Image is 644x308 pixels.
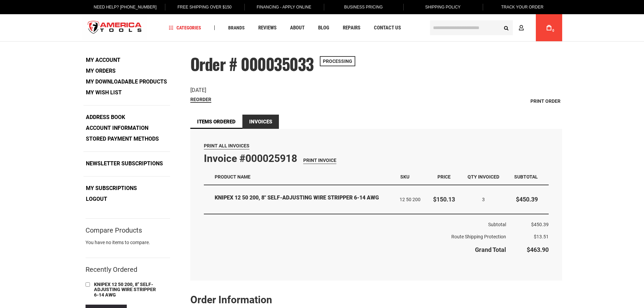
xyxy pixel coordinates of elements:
[527,246,549,253] span: $463.90
[82,15,148,41] img: America Tools
[86,227,142,233] strong: Compare Products
[516,196,538,203] span: $450.39
[255,23,280,32] a: Reviews
[531,222,549,227] span: $450.39
[84,194,110,204] a: Logout
[84,55,123,65] a: My Account
[371,23,404,32] a: Contact Us
[395,185,427,214] td: 12 50 200
[506,169,549,185] th: Subtotal
[315,23,332,32] a: Blog
[204,152,297,164] strong: Invoice #000025918
[84,159,165,169] a: Newsletter Subscriptions
[190,52,314,76] span: Order # 000035033
[204,143,249,148] span: Print All Invoices
[258,25,277,30] span: Reviews
[552,29,554,32] span: 0
[190,97,211,102] span: Reorder
[84,77,169,87] a: My Downloadable Products
[343,25,360,30] span: Repairs
[190,115,242,129] a: Items Ordered
[82,15,148,41] a: store logo
[530,98,560,104] span: Print Order
[482,197,485,202] span: 3
[190,97,211,103] a: Reorder
[225,23,248,32] a: Brands
[242,115,279,129] strong: Invoices
[84,134,161,144] a: Stored Payment Methods
[204,142,249,149] a: Print All Invoices
[461,169,506,185] th: Qty Invoiced
[395,169,427,185] th: SKU
[94,282,156,298] span: KNIPEX 12 50 200, 8" SELF-ADJUSTING WIRE STRIPPER 6-14 AWG
[287,23,308,32] a: About
[204,169,395,185] th: Product Name
[84,183,139,193] a: My Subscriptions
[84,88,124,98] a: My Wish List
[204,231,506,243] th: Route Shipping Protection
[534,234,549,239] span: $13.51
[190,294,272,306] strong: Order Information
[290,25,305,30] span: About
[427,169,461,185] th: Price
[86,68,116,74] strong: My Orders
[374,25,401,30] span: Contact Us
[303,158,336,163] span: Print Invoice
[204,214,506,231] th: Subtotal
[320,56,355,66] span: Processing
[169,25,201,30] span: Categories
[84,123,151,133] a: Account Information
[215,194,390,202] strong: KNIPEX 12 50 200, 8" SELF-ADJUSTING WIRE STRIPPER 6-14 AWG
[318,25,329,30] span: Blog
[543,14,555,41] a: 0
[166,23,204,32] a: Categories
[92,281,160,299] a: KNIPEX 12 50 200, 8" SELF-ADJUSTING WIRE STRIPPER 6-14 AWG
[425,5,461,9] span: Shipping Policy
[190,87,206,93] span: [DATE]
[84,112,127,122] a: Address Book
[86,265,137,274] strong: Recently Ordered
[86,239,170,253] div: You have no items to compare.
[340,23,363,32] a: Repairs
[500,21,513,34] button: Search
[228,25,245,30] span: Brands
[84,66,118,76] a: My Orders
[433,196,455,203] span: $150.13
[475,246,506,253] strong: Grand Total
[529,96,562,106] a: Print Order
[303,157,336,164] a: Print Invoice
